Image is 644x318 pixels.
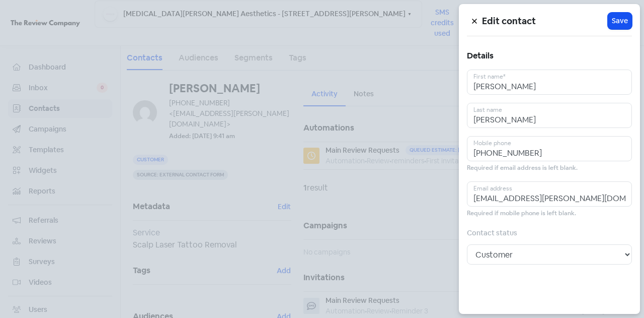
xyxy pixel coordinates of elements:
[467,228,517,238] label: Contact status
[467,70,632,95] input: First name
[612,16,628,26] span: Save
[467,181,632,207] input: Email address
[482,14,608,29] h5: Edit contact
[467,136,632,161] input: Mobile phone
[467,163,578,173] small: Required if email address is left blank.
[467,209,576,218] small: Required if mobile phone is left blank.
[467,48,632,63] h5: Details
[467,103,632,128] input: Last name
[608,13,632,29] button: Save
